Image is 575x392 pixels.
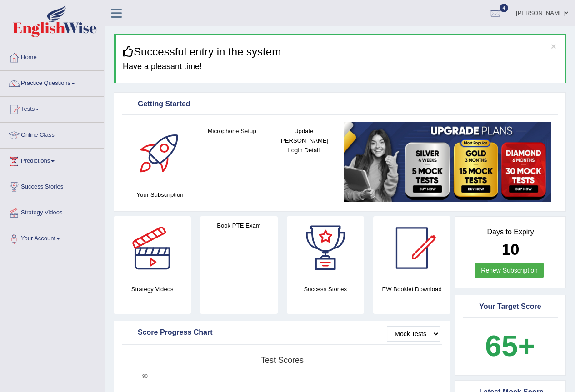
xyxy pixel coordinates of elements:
h4: Strategy Videos [114,284,191,294]
button: × [551,41,556,51]
a: Your Account [0,226,104,249]
img: small5.jpg [344,122,551,202]
b: 65+ [485,329,535,362]
a: Success Stories [0,174,104,197]
b: 10 [502,240,520,258]
h4: Days to Expiry [465,228,555,236]
a: Strategy Videos [0,200,104,223]
h4: Success Stories [287,284,364,294]
a: Renew Subscription [475,263,544,278]
h4: Microphone Setup [200,126,263,136]
h4: Update [PERSON_NAME] Login Detail [272,126,335,155]
h3: Successful entry in the system [123,46,559,58]
tspan: Test scores [261,356,304,365]
a: Practice Questions [0,71,104,94]
span: 4 [500,4,509,12]
div: Your Target Score [465,300,555,314]
a: Tests [0,97,104,119]
a: Home [0,45,104,68]
h4: Have a pleasant time! [123,62,559,71]
text: 90 [142,373,148,379]
h4: EW Booklet Download [373,284,450,294]
h4: Book PTE Exam [200,221,277,230]
a: Predictions [0,149,104,171]
div: Getting Started [124,98,555,111]
a: Online Class [0,123,104,145]
h4: Your Subscription [129,190,191,199]
div: Score Progress Chart [124,326,440,340]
